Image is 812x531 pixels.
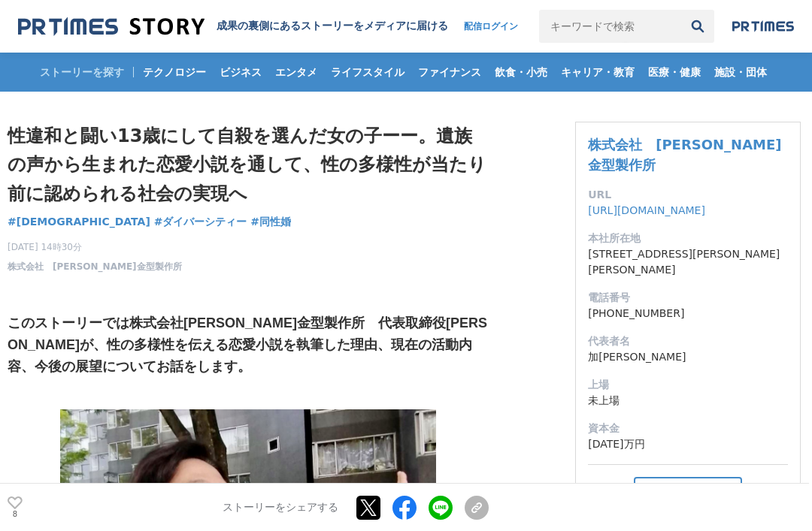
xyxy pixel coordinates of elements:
span: ビジネス [214,65,268,79]
a: エンタメ [269,53,323,92]
p: ストーリーをシェアする [223,501,338,514]
span: キャリア・教育 [555,65,641,79]
span: #同性婚 [250,215,291,228]
h2: 成果の裏側にあるストーリーをメディアに届ける [217,20,448,33]
a: ライフスタイル [325,53,411,92]
a: 飲食・小売 [489,53,553,92]
span: 医療・健康 [642,65,707,79]
span: 施設・団体 [708,65,773,79]
dt: 代表者名 [588,333,788,349]
span: ファイナンス [412,65,487,79]
dd: [STREET_ADDRESS][PERSON_NAME][PERSON_NAME] [588,246,788,278]
button: フォロー [634,477,742,505]
dt: 本社所在地 [588,231,788,246]
a: #ダイバーシティー [154,214,247,230]
dd: 未上場 [588,393,788,409]
p: 8 [8,511,23,518]
span: [DATE] 14時30分 [8,240,182,254]
img: prtimes [732,20,794,32]
dt: 資本金 [588,421,788,436]
span: テクノロジー [137,65,212,79]
a: #[DEMOGRAPHIC_DATA] [8,214,150,230]
dt: 電話番号 [588,290,788,306]
button: 検索 [681,10,714,43]
a: 成果の裏側にあるストーリーをメディアに届ける 成果の裏側にあるストーリーをメディアに届ける [18,17,448,37]
dd: [DATE]万円 [588,436,788,452]
a: [PHONE_NUMBER] [588,307,684,319]
a: テクノロジー [137,53,212,92]
a: 株式会社 [PERSON_NAME]金型製作所 [8,260,182,273]
a: ビジネス [214,53,268,92]
span: #[DEMOGRAPHIC_DATA] [8,215,150,228]
a: ファイナンス [412,53,487,92]
dt: 上場 [588,377,788,393]
h1: 性違和と闘い13歳にして自殺を選んだ女の子ーー。遺族の声から生まれた恋愛小説を通して、性の多様性が当たり前に認められる社会の実現へ [8,122,489,208]
strong: このストーリーでは株式会社[PERSON_NAME]金型製作所 代表取締役[PERSON_NAME]が、性の多様性を伝える恋愛小説を執筆した理由、現在の活動内容、今後の展望についてお話をします。 [8,315,487,374]
input: キーワードで検索 [539,10,681,43]
a: [URL][DOMAIN_NAME] [588,204,705,216]
a: キャリア・教育 [555,53,641,92]
span: #ダイバーシティー [154,215,247,228]
a: #同性婚 [250,214,291,230]
span: エンタメ [269,65,323,79]
dd: 加[PERSON_NAME] [588,349,788,365]
span: ライフスタイル [325,65,411,79]
a: 株式会社 [PERSON_NAME]金型製作所 [588,137,781,173]
a: 医療・健康 [642,53,707,92]
a: 施設・団体 [708,53,773,92]
dt: URL [588,187,788,203]
span: 飲食・小売 [489,65,553,79]
img: 成果の裏側にあるストーリーをメディアに届ける [18,17,205,37]
a: 配信ログイン [449,10,533,43]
